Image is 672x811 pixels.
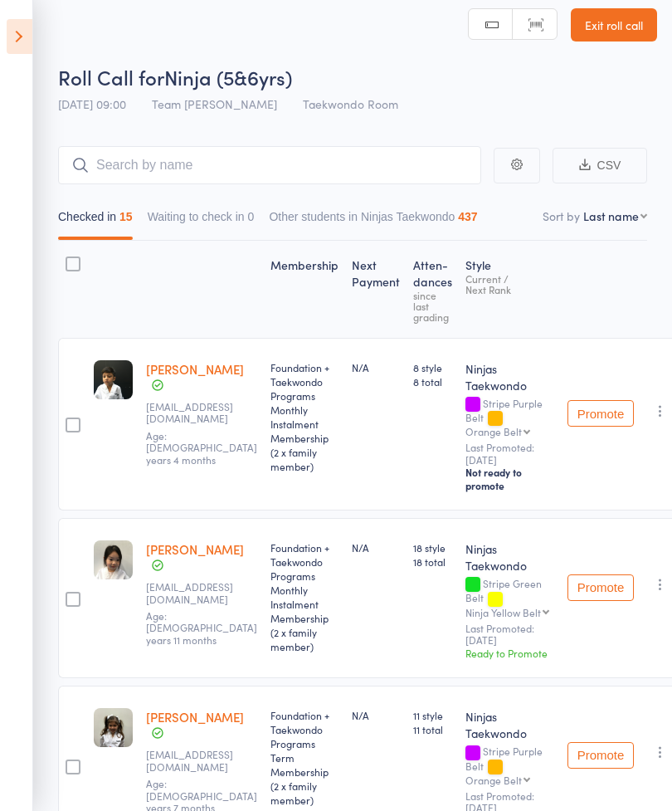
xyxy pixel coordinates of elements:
small: peter_chuang18@yahoo.com [146,581,254,605]
span: Age: [DEMOGRAPHIC_DATA] years 11 months [146,608,257,647]
small: veracorso@hotmal.com [146,749,254,773]
input: Search by name [58,146,481,184]
span: Team [PERSON_NAME] [152,95,277,112]
div: Ninjas Taekwondo [465,708,554,741]
div: Foundation + Taekwondo Programs Monthly Instalment Membership (2 x family member) [270,540,338,653]
small: Last Promoted: [DATE] [465,442,554,466]
div: 0 [248,210,255,223]
span: 8 total [413,374,452,388]
div: Ready to Promote [465,646,554,660]
button: Promote [567,742,634,769]
div: Stripe Green Belt [465,578,554,617]
div: Stripe Purple Belt [465,398,554,437]
div: Foundation + Taekwondo Programs Term Membership (2 x family member) [270,708,338,807]
div: Not ready to promote [465,466,554,492]
div: Orange Belt [465,774,522,785]
a: Exit roll call [571,8,657,42]
span: 11 style [413,708,452,722]
small: Last Promoted: [DATE] [465,623,554,647]
div: Last name [583,208,639,224]
img: image1668749120.png [94,540,133,579]
span: Ninja (5&6yrs) [164,63,292,90]
label: Sort by [543,208,580,224]
button: Waiting to check in0 [148,202,255,240]
button: Checked in15 [58,202,133,240]
div: Membership [264,248,345,330]
div: 437 [458,210,477,223]
button: Promote [567,574,634,601]
div: N/A [352,360,400,374]
div: Stripe Purple Belt [465,745,554,784]
small: aziz@aurorasolutions.io [146,401,254,425]
div: N/A [352,708,400,722]
span: Taekwondo Room [303,95,398,112]
div: Ninjas Taekwondo [465,540,554,574]
div: Ninjas Taekwondo [465,360,554,393]
span: 18 style [413,540,452,555]
span: 8 style [413,360,452,374]
div: N/A [352,540,400,555]
div: Foundation + Taekwondo Programs Monthly Instalment Membership (2 x family member) [270,360,338,473]
div: 15 [119,210,133,223]
div: since last grading [413,290,452,322]
button: CSV [553,148,647,183]
a: [PERSON_NAME] [146,360,244,378]
span: 11 total [413,722,452,736]
div: Style [459,248,561,330]
div: Ninja Yellow Belt [465,607,541,618]
div: Current / Next Rank [465,273,554,295]
div: Atten­dances [407,248,459,330]
a: [PERSON_NAME] [146,708,244,726]
span: [DATE] 09:00 [58,95,126,112]
div: Orange Belt [465,426,522,437]
img: image1731708282.png [94,360,133,399]
span: Roll Call for [58,63,164,90]
img: image1702071105.png [94,708,133,747]
button: Other students in Ninjas Taekwondo437 [269,202,477,240]
a: [PERSON_NAME] [146,540,244,558]
button: Promote [567,400,634,427]
span: Age: [DEMOGRAPHIC_DATA] years 4 months [146,428,257,467]
span: 18 total [413,555,452,569]
div: Next Payment [345,248,407,330]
